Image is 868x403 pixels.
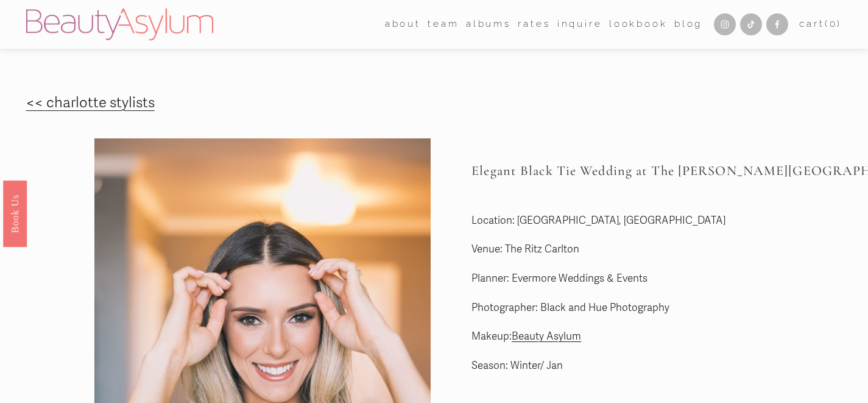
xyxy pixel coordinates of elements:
p: Location: [GEOGRAPHIC_DATA], [GEOGRAPHIC_DATA] [471,212,808,230]
a: Facebook [766,13,788,35]
span: 0 [830,18,838,29]
a: Rates [518,15,550,34]
a: << charlotte stylists [26,94,155,112]
span: about [385,16,421,33]
p: Photographer: Black and Hue Photography [471,299,808,318]
img: Beauty Asylum | Bridal Hair &amp; Makeup Charlotte &amp; Atlanta [26,9,213,40]
a: 0 items in cart [799,16,842,33]
a: Inquire [557,15,602,34]
a: folder dropdown [428,15,459,34]
a: albums [466,15,511,34]
a: Book Us [3,180,27,246]
a: TikTok [740,13,762,35]
a: folder dropdown [385,15,421,34]
p: Planner: Evermore Weddings & Events [471,269,808,288]
p: Makeup: [471,327,808,346]
a: Instagram [714,13,736,35]
a: Lookbook [609,15,668,34]
a: Blog [674,15,702,34]
p: Venue: The Ritz Carlton [471,240,808,259]
span: team [428,16,459,33]
a: Beauty Asylum [512,330,581,343]
p: Season: Winter/ Jan [471,357,808,376]
span: ( ) [825,18,842,29]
